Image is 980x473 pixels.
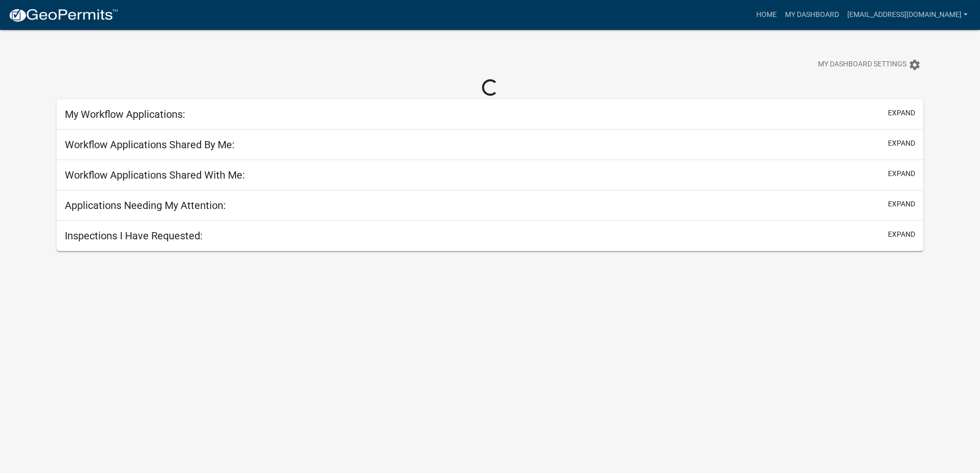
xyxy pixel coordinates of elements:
[810,55,929,75] button: My Dashboard Settingssettings
[65,169,245,181] h5: Workflow Applications Shared With Me:
[65,199,226,212] h5: Applications Needing My Attention:
[65,230,203,242] h5: Inspections I Have Requested:
[888,229,915,240] button: expand
[908,59,921,71] i: settings
[888,199,915,209] button: expand
[888,108,915,118] button: expand
[888,168,915,179] button: expand
[752,5,781,25] a: Home
[781,5,843,25] a: My Dashboard
[818,59,906,71] span: My Dashboard Settings
[843,5,972,25] a: [EMAIL_ADDRESS][DOMAIN_NAME]
[888,138,915,149] button: expand
[65,108,185,120] h5: My Workflow Applications:
[65,138,235,151] h5: Workflow Applications Shared By Me:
